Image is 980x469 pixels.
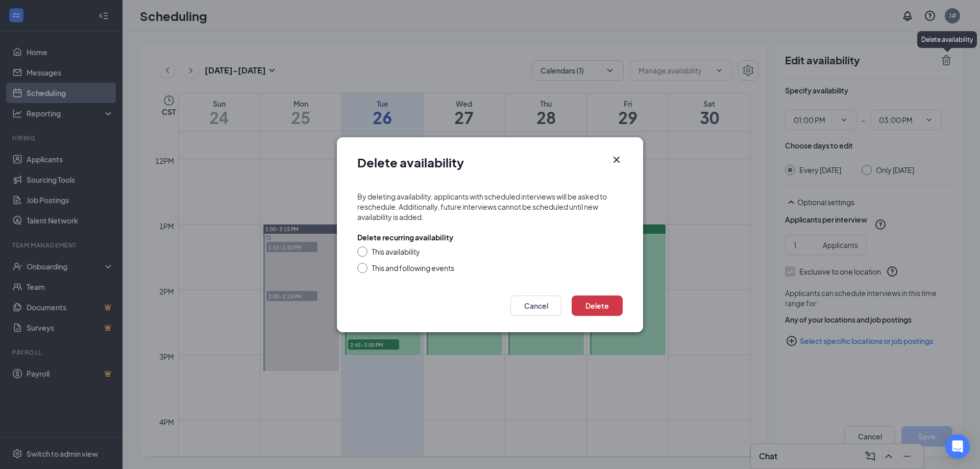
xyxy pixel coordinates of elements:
[945,434,970,459] div: Open Intercom Messenger
[357,191,623,222] div: By deleting availability, applicants with scheduled interviews will be asked to reschedule. Addit...
[372,246,420,257] div: This availability
[357,154,464,171] h1: Delete availability
[610,154,623,166] button: Close
[372,263,454,273] div: This and following events
[510,295,561,316] button: Cancel
[357,232,453,242] div: Delete recurring availability
[572,295,623,316] button: Delete
[610,154,623,166] svg: Cross
[917,31,977,48] div: Delete availability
